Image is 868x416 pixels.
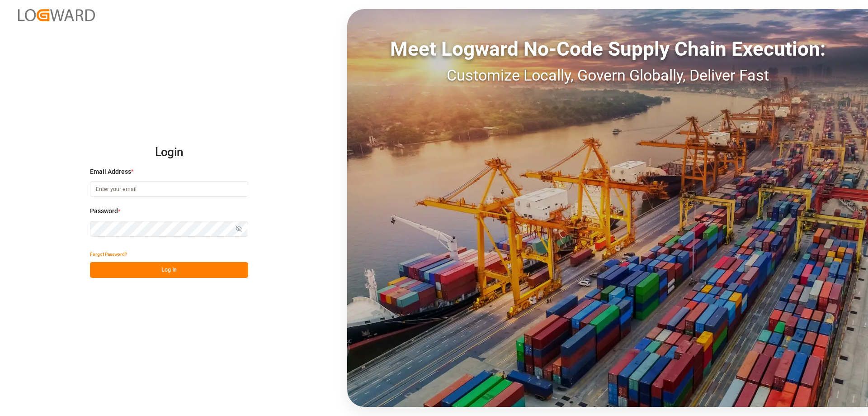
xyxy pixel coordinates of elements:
[90,262,248,278] button: Log In
[18,9,95,21] img: Logward_new_orange.png
[90,181,248,197] input: Enter your email
[347,34,868,64] div: Meet Logward No-Code Supply Chain Execution:
[90,206,118,216] span: Password
[90,138,248,167] h2: Login
[90,246,127,262] button: Forgot Password?
[347,64,868,87] div: Customize Locally, Govern Globally, Deliver Fast
[90,167,131,177] span: Email Address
